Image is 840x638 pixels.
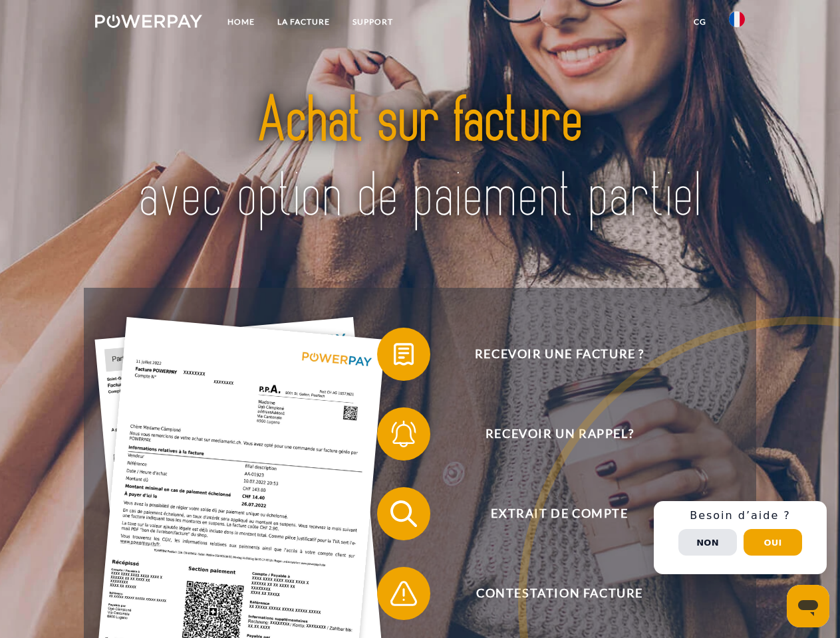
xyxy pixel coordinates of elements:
a: Support [341,10,404,34]
iframe: Bouton de lancement de la fenêtre de messagerie [787,585,829,627]
img: qb_warning.svg [387,577,420,610]
img: qb_search.svg [387,497,420,530]
img: qb_bill.svg [387,338,420,371]
button: Recevoir un rappel? [377,407,723,461]
button: Non [678,529,737,556]
h3: Besoin d’aide ? [662,509,819,522]
img: title-powerpay_fr.svg [127,64,713,255]
button: Oui [744,529,802,556]
a: LA FACTURE [266,10,341,34]
span: Contestation Facture [396,567,722,620]
img: qb_bell.svg [387,417,420,451]
div: Schnellhilfe [654,501,827,574]
span: Recevoir un rappel? [396,407,722,461]
span: Extrait de compte [396,487,722,540]
button: Contestation Facture [377,567,723,620]
a: Home [216,10,266,34]
a: CG [682,10,718,34]
button: Recevoir une facture ? [377,328,723,381]
img: logo-powerpay-white.svg [95,15,202,28]
span: Recevoir une facture ? [396,328,722,381]
img: fr [729,11,745,27]
button: Extrait de compte [377,487,723,540]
